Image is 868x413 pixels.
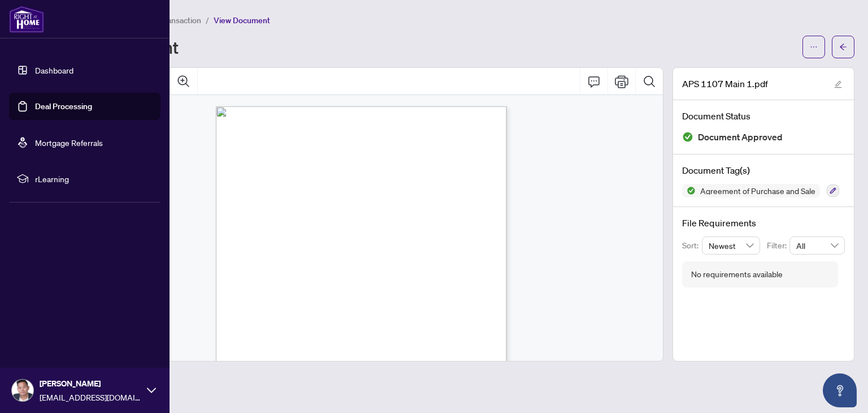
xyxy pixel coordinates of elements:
span: arrow-left [839,43,847,51]
span: View Document [214,15,270,25]
h4: Document Status [682,109,845,123]
span: APS 1107 Main 1.pdf [682,77,768,91]
button: Open asap [823,373,857,407]
img: Document Status [682,131,693,143]
div: No requirements available [691,268,783,281]
span: [PERSON_NAME] [40,377,141,390]
span: All [796,237,838,254]
img: logo [9,6,44,33]
span: View Transaction [141,15,201,25]
a: Dashboard [35,65,73,75]
img: Profile Icon [12,380,33,401]
span: Agreement of Purchase and Sale [696,187,820,195]
p: Filter: [767,239,789,252]
p: Sort: [682,239,702,252]
img: Status Icon [682,184,696,197]
a: Deal Processing [35,101,92,111]
span: rLearning [35,173,153,185]
span: [EMAIL_ADDRESS][DOMAIN_NAME] [40,391,141,403]
a: Mortgage Referrals [35,137,103,148]
h4: File Requirements [682,216,845,230]
span: Document Approved [698,130,783,145]
h4: Document Tag(s) [682,164,845,177]
span: ellipsis [810,43,818,51]
li: / [206,14,209,27]
span: Newest [709,237,754,254]
span: edit [834,80,842,88]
